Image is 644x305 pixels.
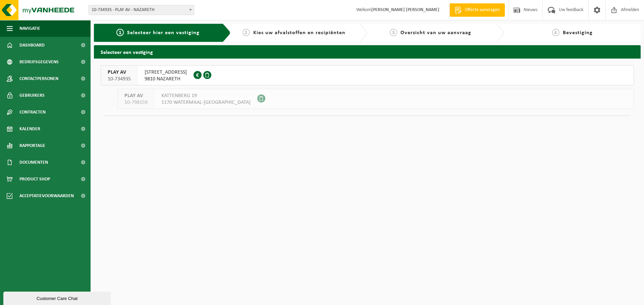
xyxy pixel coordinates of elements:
[19,187,74,204] span: Acceptatievoorwaarden
[563,30,593,35] span: Bevestiging
[19,104,46,121] span: Contracten
[124,99,148,106] span: 10-798159
[552,29,559,36] span: 4
[19,87,45,104] span: Gebruikers
[89,5,194,15] span: 10-734935 - PLAY AV - NAZARETH
[19,54,59,70] span: Bedrijfsgegevens
[145,76,187,82] span: 9810 NAZARETH
[19,171,50,187] span: Product Shop
[116,29,124,36] span: 1
[243,29,250,36] span: 2
[19,70,58,87] span: Contactpersonen
[145,69,187,76] span: [STREET_ADDRESS]
[161,99,251,106] span: 1170 WATERMAAL-[GEOGRAPHIC_DATA]
[19,20,40,37] span: Navigatie
[108,76,131,82] span: 10-734935
[161,92,251,99] span: KATTENBERG 19
[101,65,634,85] button: PLAY AV 10-734935 [STREET_ADDRESS]9810 NAZARETH
[400,30,471,35] span: Overzicht van uw aanvraag
[19,137,45,154] span: Rapportage
[390,29,397,36] span: 3
[371,7,439,12] strong: [PERSON_NAME] [PERSON_NAME]
[94,45,641,58] h2: Selecteer een vestiging
[127,30,200,35] span: Selecteer hier een vestiging
[463,7,501,13] span: Offerte aanvragen
[124,92,148,99] span: PLAY AV
[3,290,112,305] iframe: chat widget
[19,121,40,137] span: Kalender
[19,37,45,54] span: Dashboard
[449,3,505,17] a: Offerte aanvragen
[108,69,131,76] span: PLAY AV
[89,5,194,15] span: 10-734935 - PLAY AV - NAZARETH
[253,30,345,35] span: Kies uw afvalstoffen en recipiënten
[19,154,48,171] span: Documenten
